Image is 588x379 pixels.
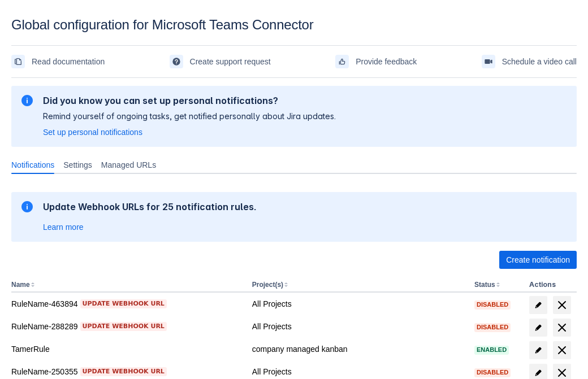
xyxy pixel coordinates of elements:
[502,53,577,71] span: Schedule a video call
[525,278,577,293] th: Actions
[252,281,283,289] button: Project(s)
[190,53,271,71] span: Create support request
[11,298,243,310] div: RuleName-463894
[43,221,84,233] a: Learn more
[14,57,23,66] span: documentation
[484,57,493,66] span: videoCall
[482,53,577,71] a: Schedule a video call
[172,57,181,66] span: support
[534,323,543,332] span: edit
[252,343,465,355] div: company managed kanban
[335,53,417,71] a: Provide feedback
[555,298,569,312] span: delete
[20,94,34,107] span: information
[555,343,569,357] span: delete
[11,159,54,171] span: Notifications
[474,324,511,330] span: Disabled
[11,343,243,355] div: TamerRule
[499,251,577,269] button: Create notification
[43,127,142,138] a: Set up personal notifications
[555,321,569,334] span: delete
[83,322,165,331] span: Update webhook URL
[43,111,336,122] p: Remind yourself of ongoing tasks, get notified personally about Jira updates.
[506,251,570,269] span: Create notification
[252,298,465,310] div: All Projects
[534,346,543,355] span: edit
[252,366,465,377] div: All Projects
[356,53,417,71] span: Provide feedback
[43,95,336,106] h2: Did you know you can set up personal notifications?
[338,57,347,66] span: feedback
[11,281,30,289] button: Name
[11,321,243,332] div: RuleName-288289
[32,53,105,71] span: Read documentation
[63,159,92,171] span: Settings
[11,366,243,377] div: RuleName-250355
[252,321,465,332] div: All Projects
[43,201,257,212] h2: Update Webhook URLs for 25 notification rules.
[534,368,543,377] span: edit
[11,53,105,71] a: Read documentation
[534,300,543,310] span: edit
[101,159,156,171] span: Managed URLs
[474,302,511,308] span: Disabled
[474,369,511,376] span: Disabled
[474,281,495,289] button: Status
[474,347,509,353] span: Enabled
[11,17,577,33] div: Global configuration for Microsoft Teams Connector
[83,299,165,308] span: Update webhook URL
[20,200,34,214] span: information
[83,367,165,376] span: Update webhook URL
[170,53,271,71] a: Create support request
